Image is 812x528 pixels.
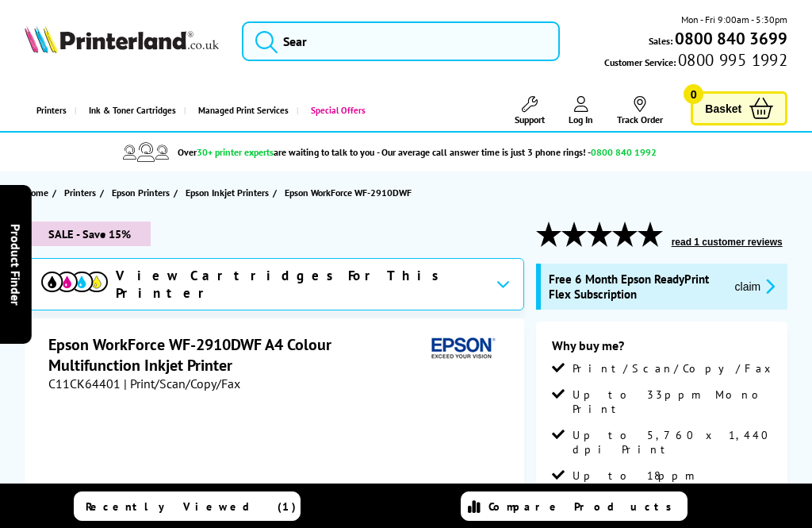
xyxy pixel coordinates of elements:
span: Recently Viewed (1) [86,499,297,514]
span: Basket [705,98,741,119]
h1: Epson WorkForce WF-2910DWF A4 Colour Multifunction Inkjet Printer [48,334,425,376]
span: | Print/Scan/Copy/Fax [124,376,240,391]
span: Compare Products [488,499,680,514]
a: Printers [64,184,100,201]
span: Ink & Toner Cartridges [89,91,176,131]
span: Up to 18ppm Colour Print [573,468,772,497]
span: Up to 33ppm Mono Print [573,387,772,416]
img: Printerland Logo [25,25,219,53]
a: Epson WorkForce WF-2910DWF [285,184,416,201]
span: Log In [569,114,593,125]
span: - Our average call answer time is just 3 phone rings! - [377,146,657,158]
span: View Cartridges For This Printer [116,267,483,302]
a: Basket 0 [691,91,787,125]
a: Log In [569,96,593,125]
a: Special Offers [297,91,373,131]
span: Epson Inkjet Printers [186,184,269,201]
img: View Cartridges [41,272,108,292]
a: Epson Inkjet Printers [186,184,273,201]
span: Sales: [649,33,672,48]
span: 0 [684,84,703,104]
a: Home [25,184,52,201]
a: Compare Products [461,491,687,521]
input: Sear [242,21,560,61]
span: Epson WorkForce WF-2910DWF [285,184,412,201]
span: Product Finder [8,223,24,305]
span: 30+ printer experts [197,146,274,158]
b: 0800 840 3699 [675,28,787,49]
span: Printers [64,184,96,201]
button: promo-description [730,277,780,295]
span: Over are waiting to talk to you [178,146,374,158]
span: Free 6 Month Epson ReadyPrint Flex Subscription [549,272,722,302]
span: C11CK64401 [48,376,121,391]
span: Print/Scan/Copy/Fax [573,361,776,376]
span: 0800 840 1992 [591,146,657,158]
a: Track Order [617,96,663,125]
span: Mon - Fri 9:00am - 5:30pm [681,12,787,27]
span: Home [25,184,48,201]
a: Epson Printers [112,184,174,201]
div: Why buy me? [552,337,772,361]
button: read 1 customer reviews [667,236,787,249]
span: Support [515,114,545,125]
img: Epson [425,334,498,364]
a: Recently Viewed (1) [74,491,300,521]
a: Printers [25,91,75,131]
span: 0800 995 1992 [676,52,787,67]
a: Support [515,96,545,125]
a: Ink & Toner Cartridges [75,91,184,131]
span: Epson Printers [112,184,170,201]
a: 0800 840 3699 [672,31,787,46]
span: Customer Service: [604,52,787,70]
a: Printerland Logo [25,25,219,56]
a: Managed Print Services [184,91,297,131]
span: SALE - Save 15% [25,222,151,246]
span: Up to 5,760 x 1,440 dpi Print [573,428,772,457]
